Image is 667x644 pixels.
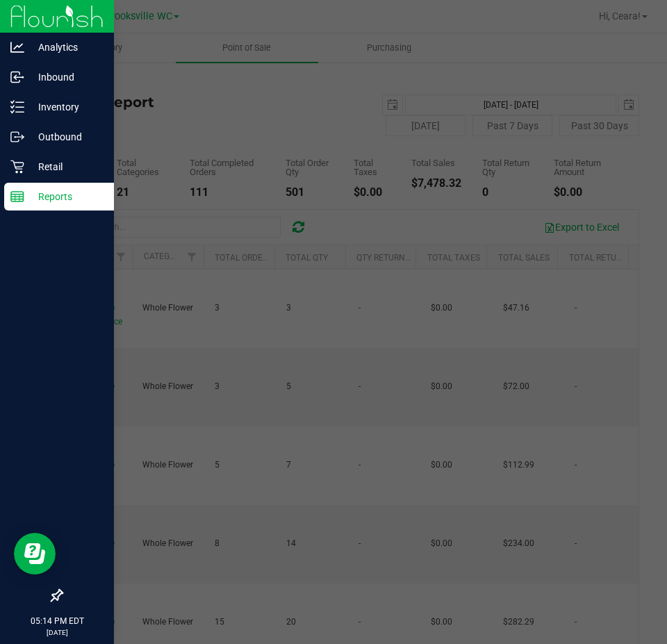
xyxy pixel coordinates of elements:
[10,100,24,114] inline-svg: Inventory
[6,615,108,627] p: 05:14 PM EDT
[24,69,108,85] p: Inbound
[10,190,24,204] inline-svg: Reports
[6,627,108,638] p: [DATE]
[24,188,108,205] p: Reports
[10,160,24,174] inline-svg: Retail
[10,70,24,84] inline-svg: Inbound
[10,40,24,54] inline-svg: Analytics
[24,39,108,56] p: Analytics
[10,130,24,144] inline-svg: Outbound
[24,99,108,115] p: Inventory
[24,129,108,145] p: Outbound
[14,533,56,575] iframe: Resource center
[24,158,108,175] p: Retail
